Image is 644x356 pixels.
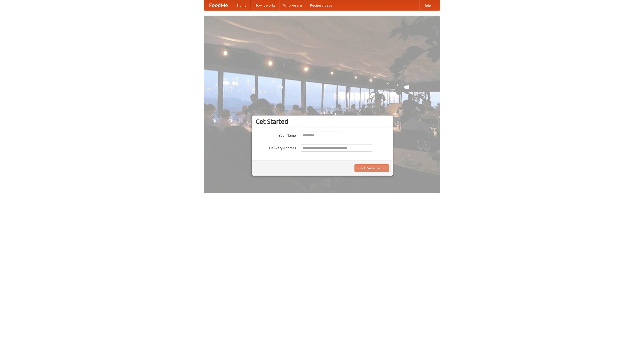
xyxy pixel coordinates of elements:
a: Home [233,0,251,10]
label: Your Name [256,132,296,138]
a: Who we are [279,0,306,10]
label: Delivery Address [256,144,296,150]
a: Help [419,0,435,10]
a: Recipe videos [306,0,336,10]
h3: Get Started [256,118,389,125]
button: Find Restaurants! [354,164,389,172]
a: How it works [251,0,279,10]
a: FoodMe [204,0,233,10]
